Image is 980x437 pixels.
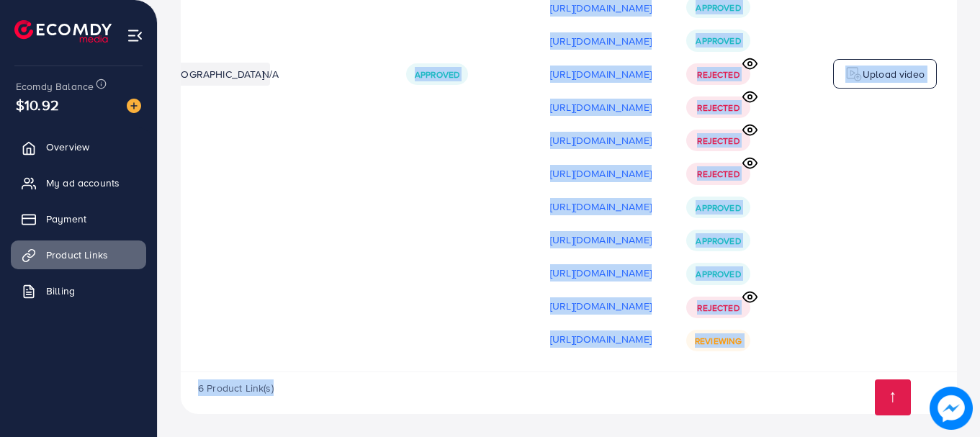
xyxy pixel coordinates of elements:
[697,302,739,314] span: Rejected
[11,276,146,305] a: Billing
[550,99,652,116] p: [URL][DOMAIN_NAME]
[46,248,108,262] span: Product Links
[697,168,739,180] span: Rejected
[695,335,742,347] span: Reviewing
[16,79,94,94] span: Ecomdy Balance
[11,240,146,269] a: Product Links
[16,94,59,115] span: $10.92
[696,1,740,14] span: Approved
[697,135,739,147] span: Rejected
[46,140,89,154] span: Overview
[46,176,120,190] span: My ad accounts
[696,268,740,280] span: Approved
[696,202,740,214] span: Approved
[11,132,146,161] a: Overview
[845,66,863,83] img: logo
[14,20,112,42] img: logo
[550,132,652,149] p: [URL][DOMAIN_NAME]
[46,212,86,226] span: Payment
[127,99,141,113] img: image
[550,297,652,315] p: [URL][DOMAIN_NAME]
[160,63,270,86] li: [GEOGRAPHIC_DATA]
[550,231,652,248] p: [URL][DOMAIN_NAME]
[930,387,971,428] img: image
[46,284,75,298] span: Billing
[697,68,739,81] span: Rejected
[696,235,740,247] span: Approved
[550,330,652,348] p: [URL][DOMAIN_NAME]
[550,198,652,215] p: [URL][DOMAIN_NAME]
[550,66,652,83] p: [URL][DOMAIN_NAME]
[550,32,652,50] p: [URL][DOMAIN_NAME]
[550,264,652,281] p: [URL][DOMAIN_NAME]
[696,35,740,47] span: Approved
[11,204,146,233] a: Payment
[697,102,739,114] span: Rejected
[262,67,279,81] span: N/A
[198,381,274,395] span: 6 Product Link(s)
[415,68,459,81] span: Approved
[127,27,143,44] img: menu
[550,165,652,182] p: [URL][DOMAIN_NAME]
[863,66,925,83] p: Upload video
[11,168,146,197] a: My ad accounts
